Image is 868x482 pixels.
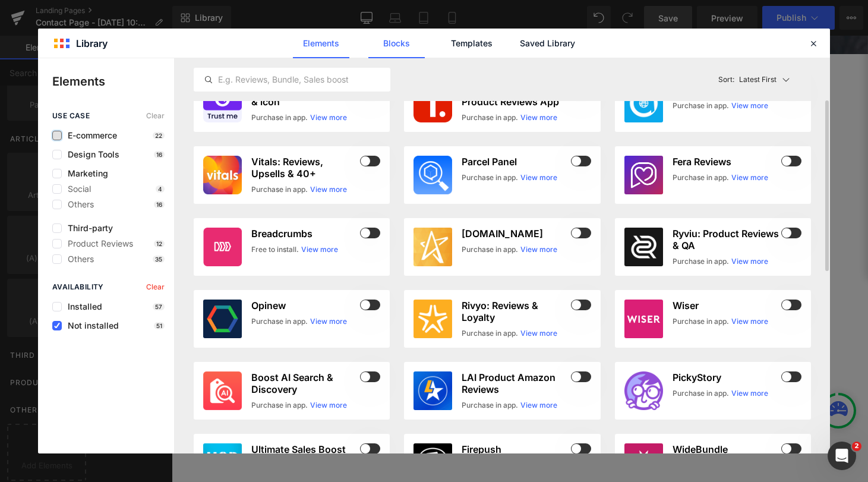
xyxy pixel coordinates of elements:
a: View more [731,388,768,399]
a: View more [731,100,768,111]
span: Accueil [45,401,74,409]
a: View more [731,172,768,183]
input: E.g. Reviews, Bundle, Sales boost... [194,73,390,87]
strong: Vous n'avez pas trouvé la réponse à votre question ? Contactez-nous ! [71,68,508,86]
img: 6187dec1-c00a-4777-90eb-316382325808.webp [624,84,663,122]
div: Purchase in app. [673,388,729,399]
p: Merci de prendre contact avec QUB livre, vos commentaires sont importants pour nous. Nous répondr... [72,95,646,124]
div: Purchase in app. [673,256,729,267]
img: 911edb42-71e6-4210-8dae-cbf10c40066b.png [414,300,452,338]
div: [PERSON_NAME] [42,53,111,66]
div: Purchase in app. [462,328,518,339]
div: [PERSON_NAME] [42,185,111,198]
span: Design Tools [62,150,119,159]
img: PickyStory.png [624,371,663,410]
a: View more [520,400,557,411]
img: opinew.jpg [203,300,242,338]
a: View more [731,316,768,327]
span: Others [62,254,94,264]
p: 16 [154,151,165,158]
div: Purchase in app. [251,316,308,327]
p: 35 [153,256,165,263]
div: • Il y a 156 sem [76,97,140,110]
div: [PERSON_NAME] [42,273,111,286]
p: Elements [52,73,174,90]
a: View more [520,112,557,123]
span: Sort: [718,75,734,84]
span: This ticket has been closed. Please feel free to open a new conversation if you have any other co... [42,42,703,52]
div: Purchase in app. [673,172,729,183]
p: 57 [153,303,165,310]
span: Others [62,200,94,209]
img: stamped.jpg [414,228,452,266]
img: 36d3ff60-5281-42d0-85d8-834f522fc7c5.jpeg [624,443,663,482]
p: 22 [153,132,165,139]
a: View more [310,184,347,195]
div: Purchase in app. [251,400,308,411]
img: 9f98ff4f-a019-4e81-84a1-123c6986fecc.png [203,84,242,122]
div: Purchase in app. [462,172,518,183]
img: ea3afb01-6354-4d19-82d2-7eef5307fd4e.png [203,228,242,266]
h3: Opinew [251,300,358,311]
h3: Ultimate Sales Boost [251,443,358,455]
span: Availability [52,283,104,291]
div: Fermer [209,5,230,26]
div: Purchase in app. [462,400,518,411]
a: View more [310,316,347,327]
h3: Boost AI Search & Discovery [251,371,358,395]
img: d4928b3c-658b-4ab3-9432-068658c631f3.png [414,156,452,194]
a: View more [310,400,347,411]
div: Purchase in app. [673,100,729,111]
div: Purchase in app. [251,112,308,123]
span: Conversations [145,401,212,409]
div: • Il y a 192 sem [113,273,177,286]
a: Saved Library [519,29,576,58]
button: Latest FirstSort:Latest First [714,68,812,92]
p: 12 [154,240,165,247]
span: Clear [146,283,165,291]
span: Social [62,184,91,194]
a: View more [520,172,557,183]
h1: Conversations [75,5,166,26]
img: CMry4dSL_YIDEAE=.png [414,371,452,410]
span: use case [52,112,90,120]
img: wiser.jpg [624,300,663,338]
input: * Votre courriel [71,168,648,185]
img: Profile image for Chris [14,218,37,241]
a: View more [301,244,338,255]
h3: PickyStory [673,371,779,383]
img: Firepush.png [414,443,452,482]
span: Notez votre conversation [42,86,161,96]
a: Blocks [368,29,425,58]
p: 4 [156,185,165,193]
input: Objet [71,225,648,243]
a: View more [731,256,768,267]
a: View more [520,328,557,339]
iframe: Intercom live chat [828,442,856,470]
h3: [DOMAIN_NAME] [462,228,568,240]
a: Templates [444,29,500,58]
span: Installed [62,302,102,311]
input: * Votre nom [71,138,648,156]
div: • Il y a 180 sem [113,185,177,198]
p: Latest First [739,74,777,85]
span: E-commerce [62,131,117,140]
h3: Fera Reviews [673,156,779,168]
div: • Il y a 164 sem [113,141,177,154]
span: Clear [146,112,165,120]
h3: WideBundle [673,443,779,455]
img: Profile image for Kenny [14,174,37,197]
div: Free to install. [251,244,299,255]
div: Purchase in app. [462,112,518,123]
img: 26b75d61-258b-461b-8cc3-4bcb67141ce0.png [203,156,242,194]
span: Product Reviews [62,239,133,248]
p: 51 [154,322,165,329]
div: [PERSON_NAME] [42,141,111,154]
span: Marketing [62,169,108,178]
a: Elements [293,29,349,58]
img: 35472539-a713-48dd-a00c-afbdca307b79.png [203,371,242,410]
button: Envoyez-nous un message [38,335,200,358]
h3: Firepush [462,443,568,455]
img: Profile image for Emma [14,130,37,153]
img: 1eba8361-494e-4e64-aaaa-f99efda0f44d.png [414,84,452,122]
